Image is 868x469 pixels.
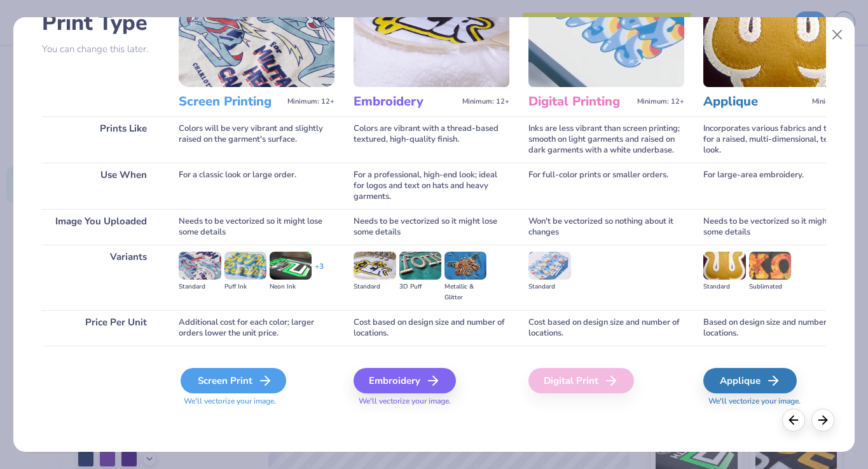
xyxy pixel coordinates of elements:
[42,116,160,163] div: Prints Like
[42,209,160,245] div: Image You Uploaded
[637,97,684,106] span: Minimum: 12+
[528,310,684,346] div: Cost based on design size and number of locations.
[703,209,859,245] div: Needs to be vectorized so it might lose some details
[42,310,160,346] div: Price Per Unit
[703,93,807,110] h3: Applique
[528,93,632,110] h3: Digital Printing
[179,282,221,292] div: Standard
[444,252,486,280] img: Metallic & Glitter
[703,252,745,280] img: Standard
[703,163,859,209] div: For large-area embroidery.
[399,252,441,280] img: 3D Puff
[315,261,324,283] div: + 3
[528,163,684,209] div: For full-color prints or smaller orders.
[354,368,456,393] div: Embroidery
[354,252,396,280] img: Standard
[181,368,286,393] div: Screen Print
[354,163,509,209] div: For a professional, high-end look; ideal for logos and text on hats and heavy garments.
[42,163,160,209] div: Use When
[462,97,509,106] span: Minimum: 12+
[287,97,334,106] span: Minimum: 12+
[42,44,160,55] p: You can change this later.
[703,282,745,292] div: Standard
[179,310,334,346] div: Additional cost for each color; larger orders lower the unit price.
[270,252,312,280] img: Neon Ink
[179,116,334,163] div: Colors will be very vibrant and slightly raised on the garment's surface.
[354,396,509,407] span: We'll vectorize your image.
[224,282,266,292] div: Puff Ink
[179,252,221,280] img: Standard
[812,97,859,106] span: Minimum: 12+
[703,396,859,407] span: We'll vectorize your image.
[825,23,849,47] button: Close
[749,282,791,292] div: Sublimated
[224,252,266,280] img: Puff Ink
[179,93,282,110] h3: Screen Printing
[354,93,457,110] h3: Embroidery
[528,209,684,245] div: Won't be vectorized so nothing about it changes
[354,310,509,346] div: Cost based on design size and number of locations.
[399,282,441,292] div: 3D Puff
[179,396,334,407] span: We'll vectorize your image.
[354,209,509,245] div: Needs to be vectorized so it might lose some details
[179,163,334,209] div: For a classic look or large order.
[703,116,859,163] div: Incorporates various fabrics and threads for a raised, multi-dimensional, textured look.
[354,116,509,163] div: Colors are vibrant with a thread-based textured, high-quality finish.
[270,282,312,292] div: Neon Ink
[703,368,797,393] div: Applique
[354,282,396,292] div: Standard
[42,245,160,310] div: Variants
[444,282,486,303] div: Metallic & Glitter
[528,368,634,393] div: Digital Print
[703,310,859,346] div: Based on design size and number of locations.
[528,282,570,292] div: Standard
[179,209,334,245] div: Needs to be vectorized so it might lose some details
[528,116,684,163] div: Inks are less vibrant than screen printing; smooth on light garments and raised on dark garments ...
[749,252,791,280] img: Sublimated
[528,252,570,280] img: Standard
